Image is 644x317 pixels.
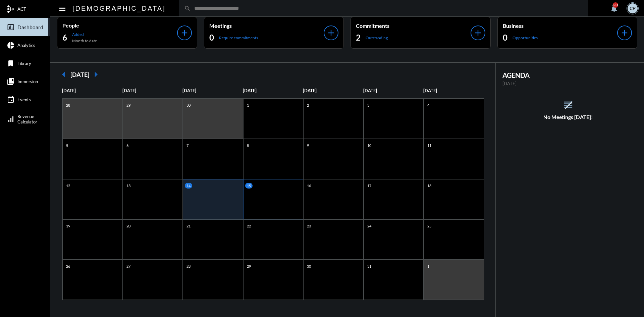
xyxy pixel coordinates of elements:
mat-icon: add [326,28,336,38]
h2: 0 [209,32,214,43]
p: 4 [426,102,431,108]
mat-icon: notifications [610,4,618,12]
p: Month to date [72,38,97,43]
p: 30 [305,263,313,269]
p: 16 [305,183,313,189]
p: 19 [64,223,72,229]
p: 11 [426,143,433,148]
h2: [DATE] [70,71,89,78]
h2: 6 [62,32,67,43]
p: 9 [305,143,311,148]
p: [DATE] [122,88,183,93]
p: Opportunities [513,35,538,40]
p: 12 [64,183,72,189]
p: 5 [64,143,70,148]
p: 7 [185,143,190,148]
p: 20 [125,223,132,229]
p: 29 [245,263,253,269]
button: Toggle sidenav [56,2,69,15]
p: 24 [366,223,373,229]
p: [DATE] [423,88,484,93]
mat-icon: pie_chart [7,41,15,49]
p: [DATE] [243,88,303,93]
p: 1 [426,263,431,269]
mat-icon: collections_bookmark [7,77,15,86]
span: Dashboard [17,24,43,30]
p: 13 [125,183,132,189]
p: 27 [125,263,132,269]
p: [DATE] [303,88,363,93]
span: Library [17,61,31,66]
mat-icon: Side nav toggle icon [58,5,66,13]
mat-icon: arrow_right [89,68,103,81]
p: Require commitments [219,35,258,40]
p: 6 [125,143,130,148]
p: 21 [185,223,192,229]
h2: 0 [503,32,507,43]
p: 30 [185,102,192,108]
p: Commitments [356,22,471,29]
p: Business [503,22,618,29]
h5: No Meetings [DATE]! [496,114,641,120]
span: Analytics [17,43,35,48]
div: CP [628,3,638,13]
mat-icon: insert_chart_outlined [7,23,15,31]
p: 31 [366,263,373,269]
p: Outstanding [366,35,388,40]
p: 29 [125,102,132,108]
p: 15 [245,183,253,189]
mat-icon: event [7,96,15,104]
p: 28 [185,263,192,269]
p: 14 [185,183,192,189]
mat-icon: add [180,28,189,38]
mat-icon: signal_cellular_alt [7,115,15,123]
p: [DATE] [62,88,122,93]
p: 26 [64,263,72,269]
p: 1 [245,102,251,108]
mat-icon: add [620,28,629,38]
span: Events [17,97,31,102]
p: Meetings [209,22,324,29]
span: ACT [17,6,26,12]
p: 17 [366,183,373,189]
mat-icon: mediation [7,5,15,13]
mat-icon: reorder [562,99,574,110]
p: [DATE] [363,88,424,93]
mat-icon: arrow_left [57,68,70,81]
h2: 2 [356,32,361,43]
h2: [DEMOGRAPHIC_DATA] [72,3,166,14]
h2: AGENDA [502,71,634,79]
span: Immersion [17,79,38,84]
p: 3 [366,102,371,108]
p: 18 [426,183,433,189]
mat-icon: bookmark [7,59,15,67]
p: 10 [366,143,373,148]
span: Revenue Calculator [17,114,37,124]
p: 2 [305,102,311,108]
mat-icon: add [473,28,483,38]
p: [DATE] [502,81,634,86]
p: 22 [245,223,253,229]
div: 331 [613,2,618,8]
p: 28 [64,102,72,108]
p: [DATE] [182,88,243,93]
p: 8 [245,143,251,148]
p: People [62,22,177,29]
p: 23 [305,223,313,229]
p: 25 [426,223,433,229]
mat-icon: search [184,5,191,12]
p: Added [72,32,97,37]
